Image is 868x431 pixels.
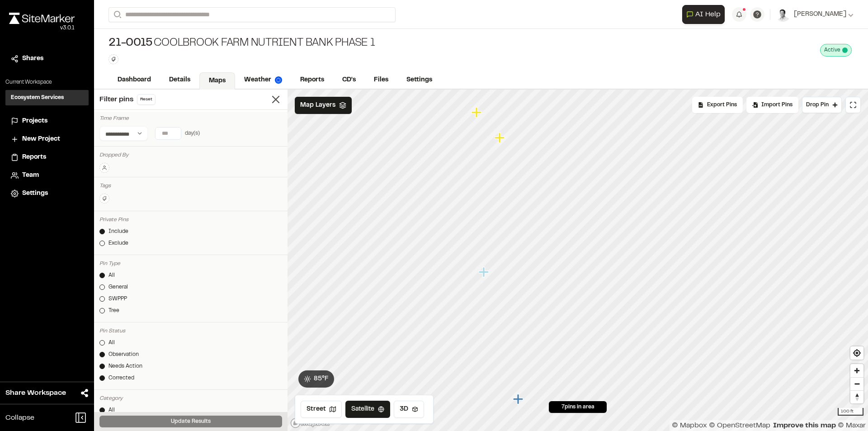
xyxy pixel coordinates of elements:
[397,71,441,89] a: Settings
[291,71,333,89] a: Reports
[108,362,142,370] div: Needs Action
[99,94,133,105] span: Filter pins
[850,346,863,360] button: Find my location
[850,390,863,403] button: Reset bearing to north
[300,100,335,110] span: Map Layers
[776,7,854,22] button: [PERSON_NAME]
[802,97,842,113] button: Drop Pin
[301,401,342,418] button: Street
[108,374,134,382] div: Corrected
[692,97,743,113] div: No pins available to export
[22,134,60,144] span: New Project
[11,152,83,162] a: Reports
[298,370,334,388] button: 85°F
[11,171,83,180] a: Team
[108,7,125,22] button: Search
[513,393,525,405] div: Map marker
[22,171,39,180] span: Team
[108,71,160,89] a: Dashboard
[5,388,66,398] span: Share Workspace
[838,408,863,416] div: 100 ft
[5,78,89,86] p: Current Workspace
[160,71,199,89] a: Details
[99,182,282,190] div: Tags
[850,391,863,403] span: Reset bearing to north
[108,295,127,303] div: SWPPP
[108,283,128,291] div: General
[9,13,75,24] img: rebrand.png
[137,94,156,105] button: Reset
[11,134,83,144] a: New Project
[11,189,83,199] a: Settings
[185,129,200,137] div: day(s)
[707,101,737,109] span: Export Pins
[108,350,139,359] div: Observation
[11,116,83,126] a: Projects
[709,422,770,429] a: OpenStreetMap
[99,216,282,224] div: Private Pins
[22,152,46,162] span: Reports
[290,418,330,428] a: Mapbox logo
[108,36,375,51] div: Coolbrook Farm Nutrient Bank Phase 1
[108,54,118,64] button: Edit Tags
[99,327,282,335] div: Pin Status
[850,377,863,390] button: Zoom out
[9,24,75,32] div: Oh geez...please don't...
[794,9,846,19] span: [PERSON_NAME]
[99,260,282,268] div: Pin Type
[761,101,793,109] span: Import Pins
[672,422,707,429] a: Mapbox
[99,394,282,403] div: Category
[99,416,282,427] button: Update Results
[108,406,115,414] div: All
[99,114,282,123] div: Time Frame
[11,94,64,102] h3: Ecosystem Services
[838,422,866,429] a: Maxar
[776,7,790,22] img: User
[850,364,863,377] button: Zoom in
[365,71,397,89] a: Files
[842,47,848,53] span: This project is active and counting against your active project count.
[314,374,329,384] span: 85 ° F
[288,90,868,431] canvas: Map
[561,403,594,411] span: 7 pins in area
[472,107,483,118] div: Map marker
[345,401,390,418] button: Satellite
[682,5,725,24] button: Open AI Assistant
[695,9,721,20] span: AI Help
[108,227,128,236] div: Include
[773,422,836,429] a: Map feedback
[22,116,47,126] span: Projects
[99,194,109,204] button: Edit Tags
[235,71,291,89] a: Weather
[108,239,128,247] div: Exclude
[108,339,115,347] div: All
[108,271,115,279] div: All
[99,151,282,159] div: Dropped By
[22,54,43,64] span: Shares
[682,5,728,24] div: Open AI Assistant
[22,189,48,199] span: Settings
[108,307,119,315] div: Tree
[108,36,152,51] span: 21-0015
[199,72,235,90] a: Maps
[850,378,863,390] span: Zoom out
[495,132,506,144] div: Map marker
[820,44,852,57] div: This project is active and counting against your active project count.
[479,266,491,278] div: Map marker
[806,101,829,109] span: Drop Pin
[5,412,34,423] span: Collapse
[746,97,798,113] div: Import Pins into your project
[824,46,840,54] span: Active
[333,71,365,89] a: CD's
[11,54,83,64] a: Shares
[394,401,424,418] button: 3D
[275,76,282,84] img: precipai.png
